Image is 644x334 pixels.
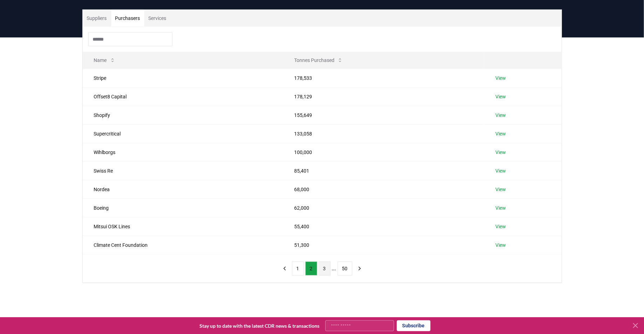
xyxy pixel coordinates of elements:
button: 50 [338,262,352,276]
td: Wihlborgs [83,143,283,161]
td: 85,401 [283,161,484,180]
button: 3 [319,262,331,276]
td: 155,649 [283,106,484,124]
button: Purchasers [111,10,144,27]
td: 68,000 [283,180,484,199]
td: 133,058 [283,124,484,143]
td: 62,000 [283,199,484,217]
a: View [495,130,506,137]
button: Services [144,10,171,27]
a: View [495,112,506,119]
td: Stripe [83,69,283,87]
a: View [495,167,506,174]
a: View [495,223,506,230]
a: View [495,242,506,249]
td: Nordea [83,180,283,199]
a: View [495,75,506,82]
td: Swiss Re [83,161,283,180]
button: 2 [305,262,317,276]
a: View [495,204,506,211]
td: Mitsui OSK Lines [83,217,283,236]
button: Suppliers [83,10,111,27]
td: 100,000 [283,143,484,161]
a: View [495,186,506,193]
td: Shopify [83,106,283,124]
button: 1 [292,262,304,276]
td: Offset8 Capital [83,87,283,106]
td: Boeing [83,199,283,217]
a: View [495,93,506,100]
td: 178,533 [283,69,484,87]
td: 178,129 [283,87,484,106]
li: ... [332,264,336,273]
button: Name [88,53,121,67]
button: previous page [279,262,291,276]
td: 55,400 [283,217,484,236]
td: Supercritical [83,124,283,143]
button: Tonnes Purchased [289,53,348,67]
td: 51,300 [283,236,484,254]
a: View [495,149,506,156]
button: next page [354,262,366,276]
td: Climate Cent Foundation [83,236,283,254]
